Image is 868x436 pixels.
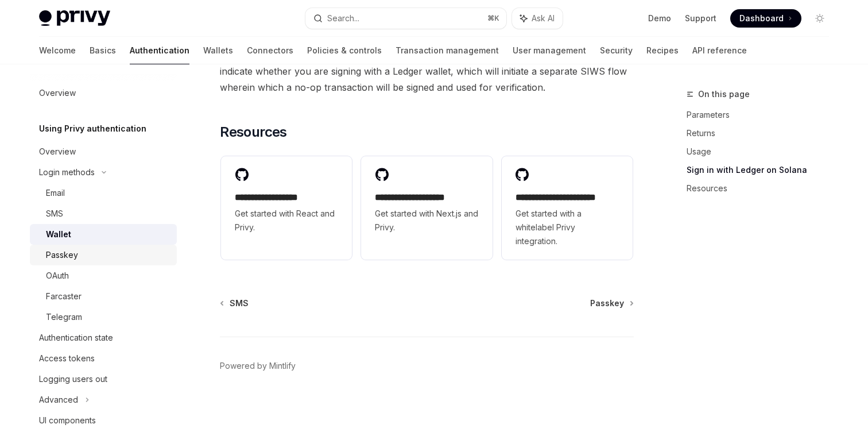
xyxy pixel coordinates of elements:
a: Connectors [247,37,293,64]
span: Ask AI [532,13,555,24]
a: Email [30,183,177,203]
a: API reference [692,37,747,64]
button: Search...⌘K [305,8,506,29]
div: Access tokens [39,352,95,365]
a: Recipes [646,37,679,64]
div: Overview [39,86,76,100]
div: Overview [39,145,76,159]
a: Transaction management [396,37,499,64]
a: Policies & controls [307,37,382,64]
div: UI components [39,414,96,427]
span: Then, when you attempt to login with a Phantom Solana wallet, you will be prompted to indicate wh... [220,47,634,95]
button: Toggle dark mode [811,9,829,28]
div: Logging users out [39,372,107,386]
h5: Using Privy authentication [39,122,146,136]
a: Logging users out [30,369,177,389]
a: Resources [687,179,838,198]
img: light logo [39,10,110,26]
div: Advanced [39,393,78,407]
a: Telegram [30,307,177,327]
a: SMS [221,298,249,309]
a: Powered by Mintlify [220,360,296,372]
a: Access tokens [30,348,177,369]
div: Login methods [39,165,95,179]
a: Returns [687,124,838,142]
a: Overview [30,141,177,162]
span: SMS [230,298,249,309]
span: Passkey [590,298,624,309]
span: ⌘ K [487,14,499,23]
div: OAuth [46,269,69,283]
a: Passkey [30,245,177,265]
div: Telegram [46,310,82,324]
div: Email [46,186,65,200]
span: Get started with a whitelabel Privy integration. [516,207,619,248]
div: Search... [327,11,359,25]
span: Get started with Next.js and Privy. [375,207,478,234]
div: Authentication state [39,331,113,345]
a: User management [513,37,586,64]
a: Usage [687,142,838,161]
span: Get started with React and Privy. [235,207,338,234]
a: Demo [648,13,671,24]
a: Overview [30,83,177,103]
a: Wallet [30,224,177,245]
a: Farcaster [30,286,177,307]
a: Security [600,37,633,64]
span: On this page [698,87,750,101]
div: Wallet [46,227,71,241]
a: Authentication state [30,327,177,348]
a: UI components [30,410,177,431]
button: Ask AI [512,8,563,29]
a: Sign in with Ledger on Solana [687,161,838,179]
a: Passkey [590,298,633,309]
a: Dashboard [730,9,801,28]
a: Welcome [39,37,76,64]
a: Wallets [203,37,233,64]
div: Passkey [46,248,78,262]
a: OAuth [30,265,177,286]
a: SMS [30,203,177,224]
span: Resources [220,123,287,141]
a: Basics [90,37,116,64]
span: Dashboard [739,13,784,24]
div: SMS [46,207,63,221]
a: Support [685,13,716,24]
a: Authentication [130,37,189,64]
a: Parameters [687,106,838,124]
div: Farcaster [46,290,82,303]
